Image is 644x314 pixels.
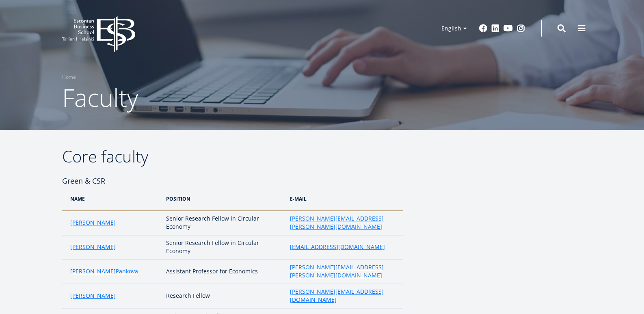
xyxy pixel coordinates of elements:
a: Linkedin [491,24,499,32]
h4: Green & CSR [62,175,403,187]
a: [EMAIL_ADDRESS][DOMAIN_NAME] [290,243,385,251]
th: Name [62,187,162,211]
a: Youtube [504,24,513,32]
td: Senior Research Fellow in Circular Economy [162,211,286,235]
a: [PERSON_NAME][EMAIL_ADDRESS][PERSON_NAME][DOMAIN_NAME] [290,214,395,231]
a: [PERSON_NAME][EMAIL_ADDRESS][DOMAIN_NAME] [290,288,395,304]
td: Research Fellow [162,284,286,308]
a: [PERSON_NAME] [70,219,116,227]
a: [PERSON_NAME] [70,243,116,251]
td: Senior Research Fellow in Circular Economy [162,235,286,260]
span: Faculty [62,81,138,114]
th: e-mail [286,187,403,211]
h2: Core faculty [62,146,403,167]
td: Assistant Professor for Economics [162,260,286,284]
a: [PERSON_NAME][EMAIL_ADDRESS][PERSON_NAME][DOMAIN_NAME] [290,263,395,279]
a: Facebook [479,24,487,32]
a: [PERSON_NAME] [70,292,116,300]
a: Instagram [517,24,525,32]
a: Home [62,73,76,81]
a: Pankova [116,267,138,275]
a: [PERSON_NAME] [70,267,116,275]
th: position [162,187,286,211]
